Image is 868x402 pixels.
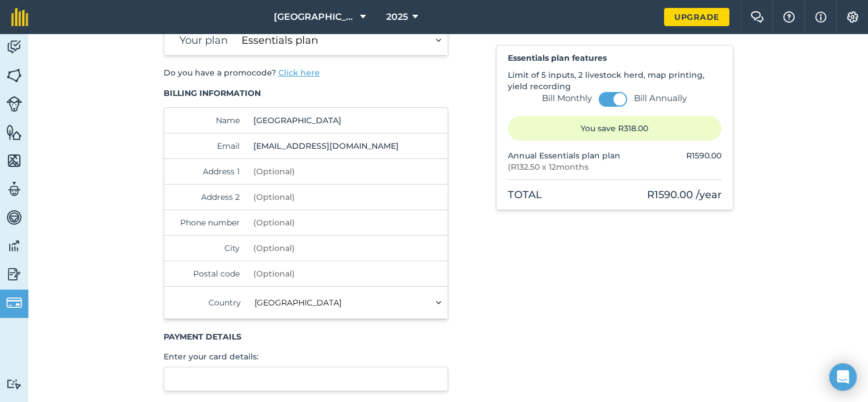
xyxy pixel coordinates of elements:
[750,11,764,23] img: Two speech bubbles overlapping with the left bubble in the forefront
[6,295,22,311] img: svg+xml;base64,PD94bWwgdmVyc2lvbj0iMS4wIiBlbmNvZGluZz0idXRmLTgiPz4KPCEtLSBHZW5lcmF0b3I6IEFkb2JlIE...
[164,351,449,362] p: Enter your card details:
[274,10,356,24] span: [GEOGRAPHIC_DATA]
[176,32,228,48] label: Your plan
[542,93,592,104] label: Bill Monthly
[6,124,22,141] img: svg+xml;base64,PHN2ZyB4bWxucz0iaHR0cDovL3d3dy53My5vcmcvMjAwMC9zdmciIHdpZHRoPSI1NiIgaGVpZ2h0PSI2MC...
[6,209,22,226] img: svg+xml;base64,PD94bWwgdmVyc2lvbj0iMS4wIiBlbmNvZGluZz0idXRmLTgiPz4KPCEtLSBHZW5lcmF0b3I6IEFkb2JlIE...
[6,181,22,198] img: svg+xml;base64,PD94bWwgdmVyc2lvbj0iMS4wIiBlbmNvZGluZz0idXRmLTgiPz4KPCEtLSBHZW5lcmF0b3I6IEFkb2JlIE...
[508,116,721,141] p: You save R318.00
[508,150,620,161] span: Annual Essentials plan plan
[249,210,404,235] input: (Optional)
[664,8,729,26] a: Upgrade
[508,187,542,203] div: Total
[508,69,721,92] p: Limit of 5 inputs, 2 livestock herd, map printing, yield recording
[249,159,404,184] input: (Optional)
[846,11,859,23] img: A cog icon
[815,10,827,24] img: svg+xml;base64,PHN2ZyB4bWxucz0iaHR0cDovL3d3dy53My5vcmcvMjAwMC9zdmciIHdpZHRoPSIxNyIgaGVpZ2h0PSIxNy...
[164,87,449,99] h3: Billing information
[6,379,22,390] img: svg+xml;base64,PD94bWwgdmVyc2lvbj0iMS4wIiBlbmNvZGluZz0idXRmLTgiPz4KPCEtLSBHZW5lcmF0b3I6IEFkb2JlIE...
[647,187,721,203] div: / year
[11,8,28,26] img: fieldmargin Logo
[176,374,437,384] iframe: Secure card payment input frame
[249,261,404,286] input: (Optional)
[634,93,687,104] label: Bill Annually
[686,150,721,161] span: R1590.00
[176,268,240,279] label: Postal code
[6,266,22,283] img: svg+xml;base64,PD94bWwgdmVyc2lvbj0iMS4wIiBlbmNvZGluZz0idXRmLTgiPz4KPCEtLSBHZW5lcmF0b3I6IEFkb2JlIE...
[176,166,240,177] label: Address 1
[250,287,448,319] select: AF AL DZ AS AD AO AI AQ AG AR AM AW AU AT AZ BS BH BD BB BY BE BZ BJ BM BT BO BQ BA BW BV BR IO B...
[249,185,404,210] input: (Optional)
[386,10,408,24] span: 2025
[176,115,240,126] label: Name
[6,152,22,169] img: svg+xml;base64,PHN2ZyB4bWxucz0iaHR0cDovL3d3dy53My5vcmcvMjAwMC9zdmciIHdpZHRoPSI1NiIgaGVpZ2h0PSI2MC...
[6,96,22,112] img: svg+xml;base64,PD94bWwgdmVyc2lvbj0iMS4wIiBlbmNvZGluZz0idXRmLTgiPz4KPCEtLSBHZW5lcmF0b3I6IEFkb2JlIE...
[176,297,241,308] label: Country
[508,161,620,173] span: ( R132.50 x 12 months
[176,191,240,203] label: Address 2
[782,11,796,23] img: A question mark icon
[6,237,22,254] img: svg+xml;base64,PD94bWwgdmVyc2lvbj0iMS4wIiBlbmNvZGluZz0idXRmLTgiPz4KPCEtLSBHZW5lcmF0b3I6IEFkb2JlIE...
[249,236,404,261] input: (Optional)
[647,189,693,201] span: R1590.00
[6,39,22,56] img: svg+xml;base64,PD94bWwgdmVyc2lvbj0iMS4wIiBlbmNvZGluZz0idXRmLTgiPz4KPCEtLSBHZW5lcmF0b3I6IEFkb2JlIE...
[278,67,320,78] button: Click here
[176,217,240,228] label: Phone number
[164,331,449,342] h3: Payment details
[829,363,857,391] div: Open Intercom Messenger
[164,67,449,78] p: Do you have a promocode?
[508,52,721,64] h4: Essentials plan features
[6,67,22,84] img: svg+xml;base64,PHN2ZyB4bWxucz0iaHR0cDovL3d3dy53My5vcmcvMjAwMC9zdmciIHdpZHRoPSI1NiIgaGVpZ2h0PSI2MC...
[176,242,240,254] label: City
[176,140,240,152] label: Email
